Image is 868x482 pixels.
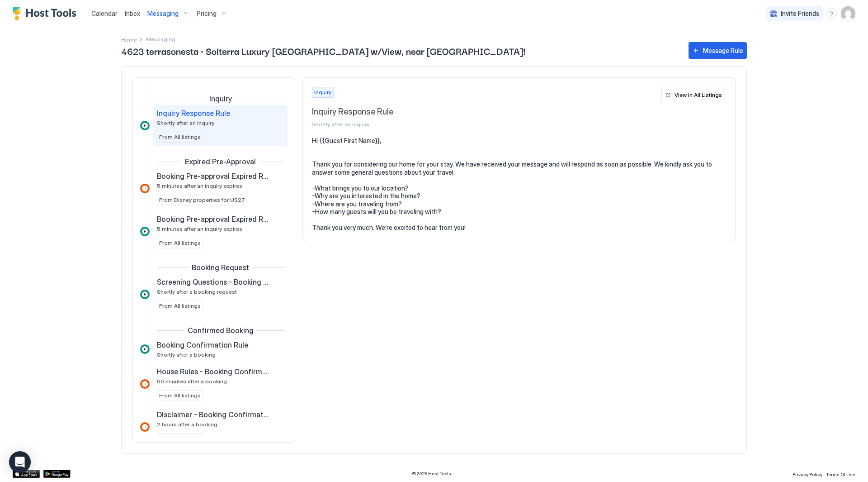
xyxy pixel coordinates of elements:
[13,7,80,20] a: Host Tools Logo
[157,172,269,181] span: Booking Pre-approval Expired Rule
[121,44,679,57] span: 4623 terrasonesta · Solterra Luxury [GEOGRAPHIC_DATA] w/View, near [GEOGRAPHIC_DATA]!
[159,434,201,443] span: From All listings
[157,277,269,286] span: Screening Questions - Booking Request Response Rule
[826,8,837,19] div: menu
[689,42,747,59] button: Message Rule
[157,109,230,118] span: Inquiry Response Rule
[121,36,137,43] span: Home
[121,34,137,44] a: Home
[826,469,855,478] a: Terms Of Use
[703,46,743,55] div: Message Rule
[147,10,179,18] span: Messaging
[157,288,237,295] span: Shortly after a booking request
[125,9,140,18] a: Inbox
[826,472,855,477] span: Terms Of Use
[157,182,242,189] span: 5 minutes after an inquiry expires
[312,107,658,117] span: Inquiry Response Rule
[188,326,254,335] span: Confirmed Booking
[159,391,201,400] span: From All listings
[157,340,248,349] span: Booking Confirmation Rule
[197,10,217,18] span: Pricing
[793,469,822,478] a: Privacy Policy
[841,6,855,21] div: User profile
[675,91,722,99] div: View in All Listings
[159,302,201,310] span: From All listings
[793,472,822,477] span: Privacy Policy
[9,451,31,473] div: Open Intercom Messenger
[121,34,137,44] div: Breadcrumb
[146,36,175,43] span: Breadcrumb
[157,215,269,224] span: Booking Pre-approval Expired Rule
[157,367,269,376] span: House Rules - Booking Confirmation Rule
[159,196,245,204] span: From Disney properties for US27
[185,157,256,166] span: Expired Pre-Approval
[157,421,217,428] span: 2 hours after a booking
[192,263,249,272] span: Booking Request
[312,137,726,232] pre: Hi {{Guest First Name}}, Thank you for considering our home for your stay. We have received your ...
[43,470,71,478] a: Google Play Store
[157,225,242,232] span: 5 minutes after an inquiry expires
[412,471,451,477] span: © 2025 Host Tools
[91,9,118,18] a: Calendar
[159,133,201,141] span: From All listings
[157,410,269,419] span: Disclaimer - Booking Confirmation Rule to Guest
[157,378,227,385] span: 60 minutes after a booking
[91,10,118,17] span: Calendar
[157,351,216,358] span: Shortly after a booking
[209,94,232,103] span: Inquiry
[125,10,140,17] span: Inbox
[157,119,214,126] span: Shortly after an inquiry
[314,88,331,96] span: Inquiry
[781,10,819,18] span: Invite Friends
[159,239,201,247] span: From All listings
[13,470,40,478] a: App Store
[312,121,658,128] span: Shortly after an inquiry
[661,87,726,103] button: View in All Listings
